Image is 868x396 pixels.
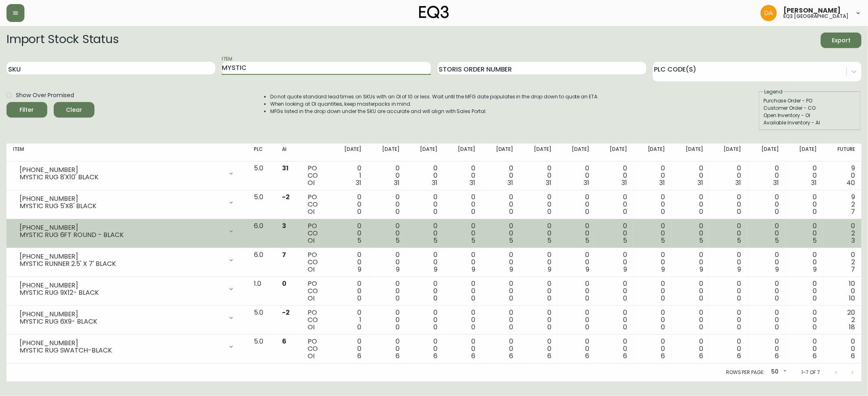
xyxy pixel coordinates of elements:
div: 0 0 [792,338,817,360]
div: 0 0 [792,222,817,244]
span: 0 [585,322,589,332]
div: 20 2 [830,309,855,331]
span: 5 [661,236,665,245]
span: 31 [432,178,437,187]
span: 9 [472,265,475,274]
div: Filter [20,105,34,115]
div: 0 0 [488,165,513,187]
div: 0 0 [602,280,627,302]
span: -2 [282,308,290,317]
div: [PHONE_NUMBER]MYSTIC RUG 9X12- BLACK [13,280,241,298]
div: 0 0 [640,165,665,187]
div: 0 0 [564,165,589,187]
span: 3 [851,236,855,245]
span: 9 [662,265,665,274]
div: 0 0 [602,165,627,187]
span: 0 [547,322,551,332]
span: OI [308,351,315,361]
legend: Legend [763,88,783,96]
span: 31 [697,178,703,187]
div: 0 0 [640,251,665,273]
div: 0 0 [564,222,589,244]
span: 0 [358,322,362,332]
span: 0 [699,207,703,216]
th: [DATE] [482,144,520,161]
span: 0 [737,294,741,303]
span: 3 [282,221,286,231]
img: dd1a7e8db21a0ac8adbf82b84ca05374 [761,5,777,21]
div: 0 0 [716,165,741,187]
div: 0 0 [792,280,817,302]
span: 5 [699,236,703,245]
div: [PHONE_NUMBER] [20,224,223,231]
div: 0 0 [527,194,551,215]
div: 0 0 [413,251,437,273]
div: [PHONE_NUMBER] [20,339,223,347]
div: 9 0 [830,165,855,187]
span: 9 [737,265,741,274]
div: 0 0 [375,251,400,273]
div: 0 0 [754,251,779,273]
div: 0 0 [716,338,741,360]
span: 0 [623,294,627,303]
span: 0 [699,322,703,332]
p: Rows per page: [726,369,765,376]
div: 0 0 [413,280,437,302]
span: 5 [471,236,475,245]
span: 0 [585,207,589,216]
div: 0 0 [640,309,665,331]
span: 6 [509,351,514,361]
div: 0 0 [716,222,741,244]
div: 0 0 [602,194,627,215]
div: 0 0 [375,280,400,302]
span: 6 [775,351,779,361]
div: MYSTIC RUG 9X12- BLACK [20,289,223,296]
div: 0 0 [527,165,551,187]
span: 6 [813,351,817,361]
button: Filter [7,102,47,117]
div: 0 0 [792,251,817,273]
span: OI [308,322,315,332]
span: 9 [396,265,400,274]
div: 0 0 [375,194,400,215]
span: 31 [773,178,779,187]
span: 0 [509,207,514,216]
span: 6 [396,351,400,361]
div: 0 0 [375,222,400,244]
th: [DATE] [634,144,671,161]
span: 31 [735,178,741,187]
div: [PHONE_NUMBER] [20,166,223,174]
div: [PHONE_NUMBER]MYSTIC RUG 8'X10' BLACK [13,165,241,183]
div: 0 0 [716,280,741,302]
th: AI [275,144,302,161]
span: 31 [546,178,551,187]
div: 0 0 [337,338,361,360]
span: 0 [813,322,817,332]
div: 0 0 [375,165,400,187]
button: Export [821,33,861,48]
div: 0 0 [754,280,779,302]
span: 9 [700,265,703,274]
span: OI [308,236,315,245]
th: [DATE] [444,144,482,161]
span: Export [827,35,855,46]
div: 0 0 [564,309,589,331]
span: 0 [358,207,362,216]
div: 0 0 [640,280,665,302]
div: 0 0 [527,251,551,273]
span: 9 [623,265,627,274]
span: 9 [775,265,779,274]
span: 5 [737,236,741,245]
th: Future [824,144,861,161]
span: 0 [509,322,514,332]
td: 5.0 [247,190,275,219]
span: Clear [60,105,88,115]
li: MFGs listed in the drop down under the SKU are accurate and will align with Sales Portal. [270,108,599,115]
span: 5 [396,236,400,245]
th: [DATE] [785,144,823,161]
div: PO CO [308,309,324,331]
div: 0 0 [450,309,475,331]
span: 0 [813,207,817,216]
span: 0 [775,294,779,303]
div: 0 0 [754,165,779,187]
